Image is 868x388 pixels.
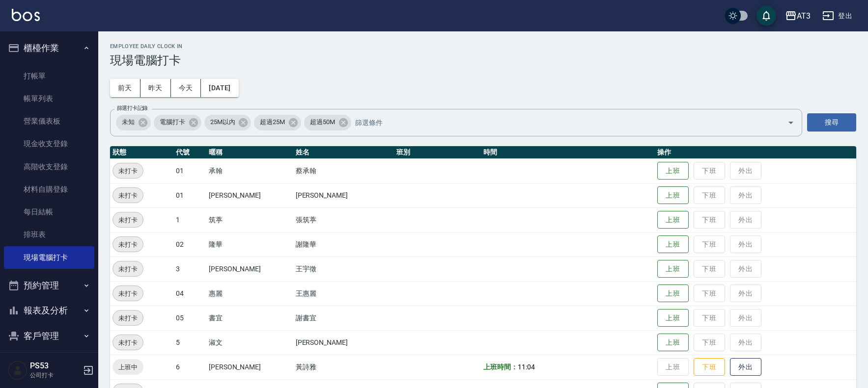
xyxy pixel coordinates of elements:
[154,115,201,130] div: 電腦打卡
[173,158,206,183] td: 01
[293,232,394,257] td: 謝隆華
[254,117,291,127] span: 超過25M
[173,355,206,379] td: 6
[206,232,293,257] td: 隆華
[206,146,293,159] th: 暱稱
[783,115,799,130] button: Open
[304,115,351,130] div: 超過50M
[206,257,293,281] td: [PERSON_NAME]
[293,355,394,379] td: 黃詩雅
[173,232,206,257] td: 02
[113,264,143,274] span: 未打卡
[154,117,191,127] span: 電腦打卡
[110,53,856,67] h3: 現場電腦打卡
[4,323,94,349] button: 客戶管理
[206,306,293,330] td: 書宜
[394,146,481,159] th: 班別
[4,65,94,87] a: 打帳單
[293,306,394,330] td: 謝書宜
[756,6,776,26] button: save
[293,158,394,183] td: 蔡承翰
[30,361,80,371] h5: PS53
[4,110,94,132] a: 營業儀表板
[481,146,655,159] th: 時間
[293,281,394,306] td: 王惠麗
[657,309,689,327] button: 上班
[4,298,94,323] button: 報表及分析
[8,361,28,380] img: Person
[113,239,143,250] span: 未打卡
[204,115,252,130] div: 25M以內
[781,6,814,26] button: AT3
[657,186,689,205] button: 上班
[4,35,94,61] button: 櫃檯作業
[518,363,535,371] span: 11:04
[818,7,856,25] button: 登出
[4,87,94,110] a: 帳單列表
[110,146,173,159] th: 狀態
[113,215,143,225] span: 未打卡
[113,313,143,323] span: 未打卡
[293,146,394,159] th: 姓名
[173,306,206,330] td: 05
[353,114,770,131] input: 篩選條件
[113,288,143,299] span: 未打卡
[4,155,94,178] a: 高階收支登錄
[293,257,394,281] td: 王宇徵
[206,281,293,306] td: 惠麗
[657,285,689,303] button: 上班
[116,115,151,130] div: 未知
[730,358,761,376] button: 外出
[797,10,811,22] div: AT3
[4,273,94,298] button: 預約管理
[293,183,394,207] td: [PERSON_NAME]
[113,166,143,176] span: 未打卡
[173,146,206,159] th: 代號
[173,257,206,281] td: 3
[657,260,689,278] button: 上班
[657,334,689,352] button: 上班
[657,162,689,180] button: 上班
[112,362,143,372] span: 上班中
[4,178,94,201] a: 材料自購登錄
[30,371,80,380] p: 公司打卡
[4,201,94,223] a: 每日結帳
[807,113,856,131] button: 搜尋
[171,79,201,97] button: 今天
[110,43,856,50] h2: Employee Daily Clock In
[483,363,518,371] b: 上班時間：
[110,79,140,97] button: 前天
[254,115,301,130] div: 超過25M
[173,330,206,355] td: 5
[4,132,94,155] a: 現金收支登錄
[173,207,206,232] td: 1
[206,183,293,207] td: [PERSON_NAME]
[173,281,206,306] td: 04
[4,246,94,269] a: 現場電腦打卡
[173,183,206,207] td: 01
[694,358,725,376] button: 下班
[201,79,238,97] button: [DATE]
[113,190,143,201] span: 未打卡
[304,117,341,127] span: 超過50M
[12,9,40,21] img: Logo
[4,348,94,374] button: 員工及薪資
[204,117,241,127] span: 25M以內
[293,207,394,232] td: 張筑葶
[206,330,293,355] td: 淑文
[4,223,94,246] a: 排班表
[206,207,293,232] td: 筑葶
[657,211,689,229] button: 上班
[657,235,689,254] button: 上班
[116,117,140,127] span: 未知
[206,158,293,183] td: 承翰
[140,79,171,97] button: 昨天
[655,146,856,159] th: 操作
[206,355,293,379] td: [PERSON_NAME]
[113,337,143,348] span: 未打卡
[293,330,394,355] td: [PERSON_NAME]
[117,104,148,112] label: 篩選打卡記錄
